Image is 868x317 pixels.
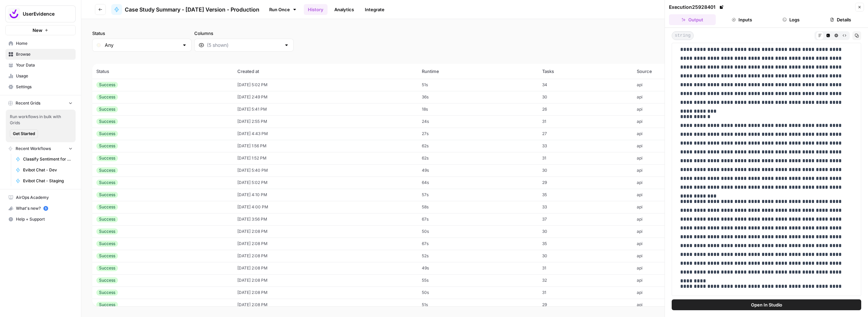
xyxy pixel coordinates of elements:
td: 50s [418,286,538,299]
td: [DATE] 4:00 PM [233,201,418,213]
input: (5 shown) [207,42,281,49]
span: Evibot Chat - Staging [23,178,73,184]
td: 64s [418,176,538,189]
div: Success [96,192,118,198]
td: 30 [538,225,633,238]
span: Browse [16,51,73,57]
button: Recent Workflows [5,144,76,154]
div: Success [96,265,118,271]
td: [DATE] 5:02 PM [233,79,418,91]
td: 62s [418,140,538,152]
a: Evibot Chat - Staging [13,175,76,186]
td: api [633,140,743,152]
td: 37 [538,213,633,225]
td: [DATE] 2:49 PM [233,91,418,103]
button: Logs [768,14,815,25]
td: [DATE] 2:55 PM [233,115,418,128]
td: 24s [418,115,538,128]
td: 30 [538,91,633,103]
a: 5 [43,206,48,211]
span: Home [16,40,73,46]
div: Success [96,302,118,308]
td: api [633,176,743,189]
th: Tasks [538,64,633,79]
span: Open In Studio [751,301,782,308]
a: Your Data [5,60,76,71]
div: Execution 25928401 [669,4,725,11]
td: api [633,128,743,140]
a: Integrate [361,4,389,15]
td: api [633,225,743,238]
td: api [633,115,743,128]
span: Classify Sentiment for Testimonial Questions [23,156,73,162]
div: Success [96,180,118,186]
td: [DATE] 4:43 PM [233,128,418,140]
td: api [633,91,743,103]
span: Get Started [13,131,35,137]
td: 50s [418,225,538,238]
td: 29 [538,299,633,311]
td: [DATE] 2:08 PM [233,238,418,250]
div: Success [96,290,118,296]
div: What's new? [6,203,75,213]
td: 33 [538,140,633,152]
span: Settings [16,84,73,90]
td: api [633,238,743,250]
div: Success [96,277,118,283]
span: Recent Workflows [16,146,51,152]
td: api [633,274,743,286]
td: [DATE] 5:02 PM [233,176,418,189]
td: [DATE] 1:56 PM [233,140,418,152]
td: 35 [538,238,633,250]
td: api [633,250,743,262]
a: Analytics [330,4,358,15]
td: 31 [538,286,633,299]
td: 27s [418,128,538,140]
td: api [633,213,743,225]
td: 34 [538,79,633,91]
button: New [5,25,76,35]
td: 31 [538,262,633,274]
td: 30 [538,250,633,262]
span: Your Data [16,62,73,68]
span: string [672,31,694,40]
button: Help + Support [5,214,76,225]
input: Any [105,42,179,49]
td: 35 [538,189,633,201]
div: Success [96,241,118,247]
td: api [633,299,743,311]
a: Home [5,38,76,49]
td: 27 [538,128,633,140]
td: [DATE] 5:40 PM [233,164,418,176]
span: Evibot Chat - Dev [23,167,73,173]
td: 67s [418,213,538,225]
td: 51s [418,299,538,311]
td: 30 [538,164,633,176]
td: [DATE] 4:10 PM [233,189,418,201]
td: 32 [538,274,633,286]
th: Status [92,64,233,79]
a: Case Study Summary - [DATE] Version - Production [111,4,259,15]
a: Settings [5,81,76,92]
td: [DATE] 2:08 PM [233,299,418,311]
div: Success [96,94,118,100]
td: 62s [418,152,538,164]
span: New [33,27,42,34]
button: Details [817,14,864,25]
div: Success [96,167,118,173]
a: Usage [5,71,76,81]
td: 55s [418,274,538,286]
button: Inputs [718,14,765,25]
td: api [633,201,743,213]
span: Run workflows in bulk with Grids [10,114,72,126]
td: [DATE] 5:41 PM [233,103,418,115]
span: Usage [16,73,73,79]
label: Columns [194,30,294,37]
a: Evibot Chat - Dev [13,165,76,175]
td: [DATE] 2:08 PM [233,250,418,262]
td: 49s [418,262,538,274]
div: Success [96,155,118,161]
td: [DATE] 2:08 PM [233,262,418,274]
a: AirOps Academy [5,192,76,203]
div: Success [96,131,118,137]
